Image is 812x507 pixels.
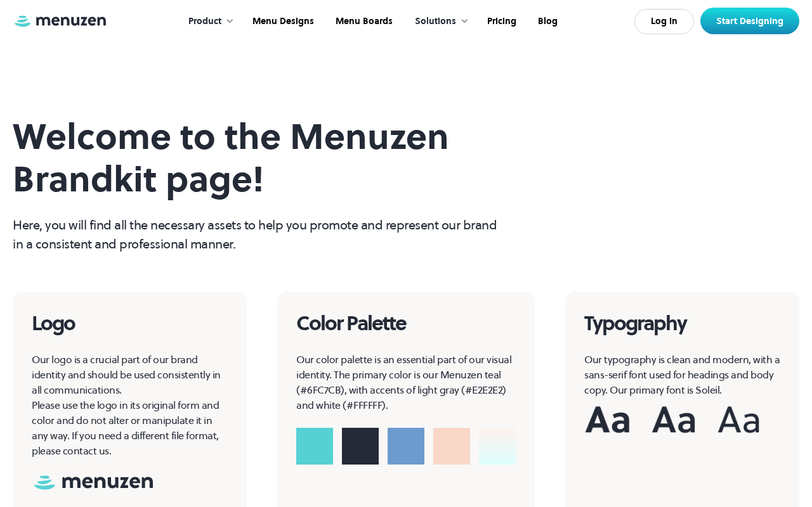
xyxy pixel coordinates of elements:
p: Here, you will find all the necessary assets to help you promote and represent our brand in a con... [13,215,501,253]
p: Our typography is clean and modern, with a sans-serif font used for headings and body copy. Our p... [584,352,780,397]
h3: Logo [32,311,228,337]
div: Solutions [402,2,475,41]
h3: Color Palette [296,311,516,337]
div: Product [188,15,221,29]
a: Menu Boards [324,2,402,41]
div: Solutions [415,15,456,29]
div: Product [176,2,240,41]
p: Our color palette is an essential part of our visual identity. The primary color is our Menuzen t... [296,352,516,413]
a: Log In [634,9,694,34]
a: Start Designing [700,8,799,34]
a: Menu Designs [240,2,324,41]
a: Blog [526,2,567,41]
p: Our logo is a crucial part of our brand identity and should be used consistently in all communica... [32,352,228,458]
h3: Typography [584,311,780,337]
h2: Welcome to the Menuzen Brandkit page! [13,115,501,200]
a: Pricing [475,2,526,41]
